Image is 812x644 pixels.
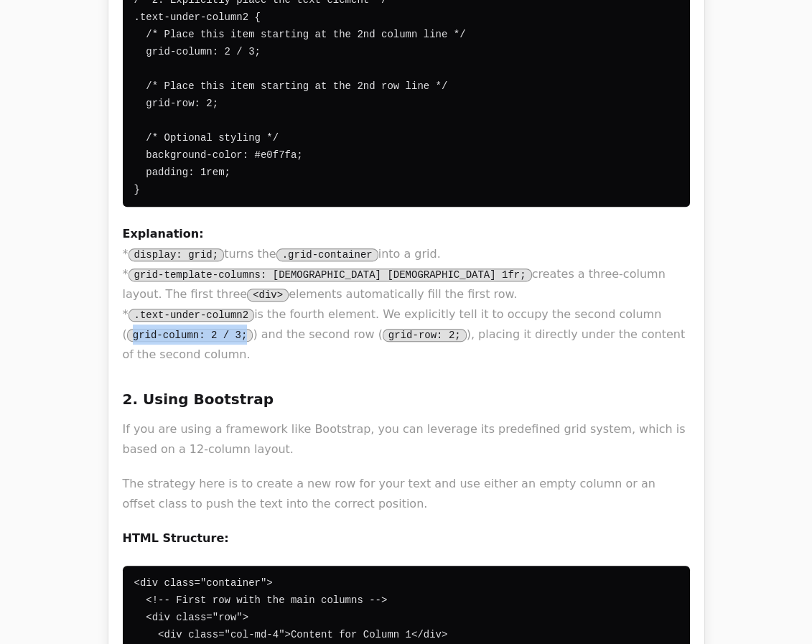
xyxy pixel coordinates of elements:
[129,269,532,281] code: grid-template-columns: [DEMOGRAPHIC_DATA] [DEMOGRAPHIC_DATA] 1fr;
[123,227,204,241] strong: Explanation:
[383,329,467,342] code: grid-row: 2;
[123,388,690,411] h3: 2. Using Bootstrap
[123,224,690,365] p: * turns the into a grid. * creates a three-column layout. The first three elements automatically ...
[123,474,690,514] p: The strategy here is to create a new row for your text and use either an empty column or an offse...
[276,248,378,261] code: .grid-container
[127,329,253,342] code: grid-column: 2 / 3;
[129,309,255,322] code: .text-under-column2
[129,248,225,261] code: display: grid;
[247,289,289,302] code: <div>
[123,419,690,459] p: If you are using a framework like Bootstrap, you can leverage its predefined grid system, which i...
[123,531,229,545] strong: HTML Structure:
